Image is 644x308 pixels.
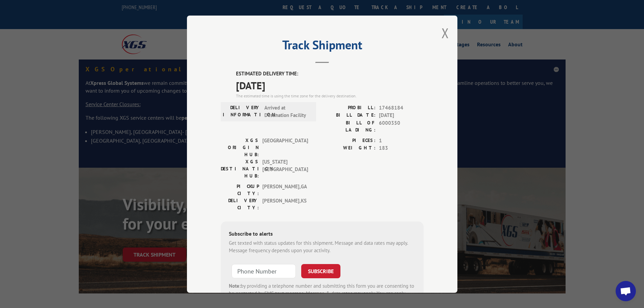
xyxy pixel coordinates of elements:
[262,137,308,158] span: [GEOGRAPHIC_DATA]
[236,93,424,99] div: The estimated time is using the time zone for the delivery destination.
[322,144,376,152] label: WEIGHT:
[221,40,424,53] h2: Track Shipment
[262,158,308,179] span: [US_STATE][GEOGRAPHIC_DATA]
[229,229,415,239] div: Subscribe to alerts
[229,282,415,305] div: by providing a telephone number and submitting this form you are consenting to be contacted by SM...
[221,158,259,179] label: XGS DESTINATION HUB:
[379,119,424,133] span: 6000350
[229,282,241,289] strong: Note:
[322,112,376,119] label: BILL DATE:
[379,112,424,119] span: [DATE]
[221,137,259,158] label: XGS ORIGIN HUB:
[223,104,261,119] label: DELIVERY INFORMATION:
[221,197,259,211] label: DELIVERY CITY:
[229,239,415,254] div: Get texted with status updates for this shipment. Message and data rates may apply. Message frequ...
[262,183,308,197] span: [PERSON_NAME] , GA
[236,77,424,93] span: [DATE]
[221,183,259,197] label: PICKUP CITY:
[236,70,424,78] label: ESTIMATED DELIVERY TIME:
[379,137,424,144] span: 1
[442,24,449,42] button: Close modal
[232,264,296,278] input: Phone Number
[379,104,424,112] span: 17468184
[322,104,376,112] label: PROBILL:
[264,104,310,119] span: Arrived at Destination Facility
[379,144,424,152] span: 183
[262,197,308,211] span: [PERSON_NAME] , KS
[616,281,636,301] a: Open chat
[322,137,376,144] label: PIECES:
[322,119,376,133] label: BILL OF LADING:
[301,264,340,278] button: SUBSCRIBE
